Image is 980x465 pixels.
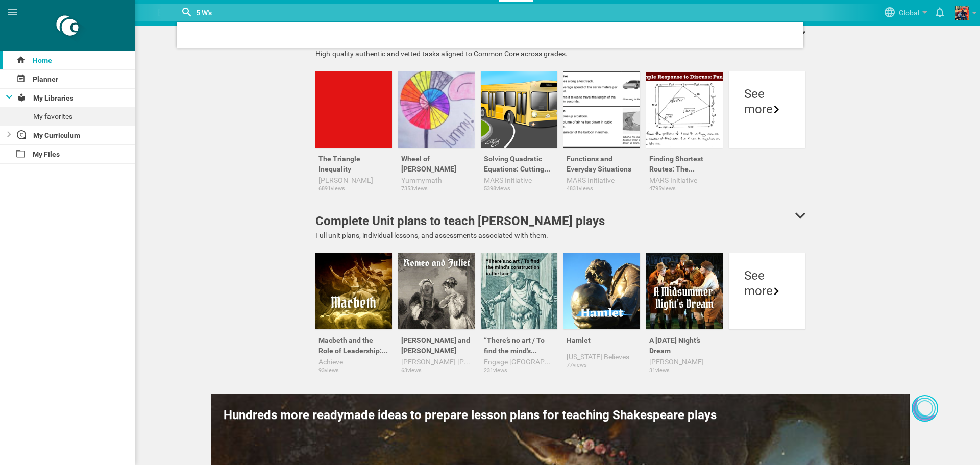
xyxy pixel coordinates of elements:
[398,71,475,193] a: Wheel of [PERSON_NAME]Yummymath7353views
[567,352,637,362] a: [US_STATE] Believes
[315,71,392,193] a: The Triangle Inequality[PERSON_NAME]6891views
[649,357,720,367] a: [PERSON_NAME]
[481,71,557,193] a: Solving Quadratic Equations: Cutting CornersMARS Initiative5398views
[563,329,640,352] div: Hamlet
[14,126,136,144] div: My Curriculum
[563,362,640,369] div: 77 views
[563,185,640,192] div: 4831 views
[484,175,554,185] a: MARS Initiative
[646,367,723,374] div: 31 views
[398,185,475,192] div: 7353 views
[481,253,557,375] a: “There’s no art / To find the mind’s construction in the face”Engage [GEOGRAPHIC_DATA]231views
[649,175,720,185] a: MARS Initiative
[315,230,805,240] div: Full unit plans, individual lessons, and assessments associated with them.
[646,148,723,175] div: Finding Shortest Routes: The Schoolyard Problem
[448,2,493,24] a: Dashboard
[315,253,392,375] a: Macbeth and the Role of Leadership: Who is in Control?Achieve93views
[744,86,790,102] div: See
[729,71,805,193] a: Seemore
[318,357,389,367] a: Achieve
[484,357,554,367] a: Engage [GEOGRAPHIC_DATA]
[315,329,392,357] div: Macbeth and the Role of Leadership: Who is in Control?
[646,185,723,192] div: 4795 views
[744,102,790,117] div: more
[224,406,897,424] div: Hundreds more readymade ideas to prepare lesson plans for teaching Shakespeare plays
[398,329,475,357] div: [PERSON_NAME] and [PERSON_NAME]
[315,48,805,59] div: High-quality authentic and vetted tasks aligned to Common Core across grades.
[14,89,136,107] div: My Libraries
[563,148,640,175] div: Functions and Everyday Situations
[481,185,557,192] div: 5398 views
[563,253,640,375] a: Hamlet[US_STATE] Believes77views
[744,268,790,283] div: See
[567,175,637,185] a: MARS Initiative
[481,329,557,357] div: “There’s no art / To find the mind’s construction in the face”
[481,148,557,175] div: Solving Quadratic Equations: Cutting Corners
[729,253,805,375] a: Seemore
[398,367,475,374] div: 63 views
[646,253,723,375] a: A [DATE] Night’s Dream[PERSON_NAME]31views
[401,175,472,185] a: Yummymath
[499,2,533,24] a: Explore
[398,148,475,175] div: Wheel of [PERSON_NAME]
[315,367,392,374] div: 93 views
[315,185,392,192] div: 6891 views
[315,148,392,175] div: The Triangle Inequality
[646,71,723,193] a: Finding Shortest Routes: The Schoolyard ProblemMARS Initiative4795views
[646,329,723,357] div: A [DATE] Night’s Dream
[195,6,571,19] input: Search
[398,253,475,375] a: [PERSON_NAME] and [PERSON_NAME][PERSON_NAME] [PERSON_NAME] [PERSON_NAME]63views
[315,212,605,230] div: Complete Unit plans to teach [PERSON_NAME] plays
[744,283,790,299] div: more
[318,175,389,185] a: [PERSON_NAME]
[481,367,557,374] div: 231 views
[563,71,640,193] a: Functions and Everyday SituationsMARS Initiative4831views
[401,357,472,367] a: [PERSON_NAME] [PERSON_NAME] [PERSON_NAME]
